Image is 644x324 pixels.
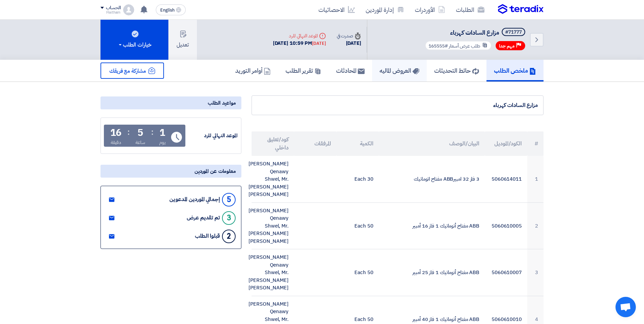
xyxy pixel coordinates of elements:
[151,126,153,138] div: :
[110,128,122,138] div: 16
[449,42,480,50] span: طلب عرض أسعار
[222,211,236,225] div: 3
[336,156,379,202] td: 30 Each
[222,193,236,206] div: 5
[485,202,527,249] td: 5060610005
[312,40,326,47] div: [DATE]
[156,4,186,15] button: English
[278,60,329,82] a: تقرير الطلب
[379,202,485,249] td: ABB مفتاح أتوماتيك 1 فاز 16 أمبير
[379,131,485,156] th: البيان/الوصف
[100,165,241,178] div: معلومات عن الموردين
[127,126,130,138] div: :
[434,67,479,74] h5: حائط التحديثات
[286,67,321,74] h5: تقرير الطلب
[187,132,238,140] div: الموعد النهائي للرد
[100,11,121,14] div: Haitham
[252,156,294,202] td: [PERSON_NAME] Qenawy Shwel, Mr. [PERSON_NAME] [PERSON_NAME]
[486,60,544,82] a: ملخص الطلب
[427,60,486,82] a: حائط التحديثات
[159,139,166,146] div: يوم
[424,28,527,37] h5: مزارع السادات كهرباء
[485,249,527,296] td: 5060610007
[222,230,236,243] div: 2
[337,32,361,39] div: صدرت في
[252,131,294,156] th: كود/تعليق داخلي
[117,41,151,49] div: خيارات الطلب
[336,67,365,74] h5: المحادثات
[498,4,544,14] img: Teradix logo
[160,8,174,13] span: English
[379,156,485,202] td: 3 فاز 32 امبيرABB مفتاح اتوماتيك
[123,4,134,15] img: profile_test.png
[450,2,490,18] a: الطلبات
[257,101,538,109] div: مزارع السادات كهرباء
[336,249,379,296] td: 50 Each
[485,156,527,202] td: 5060614011
[527,131,544,156] th: #
[252,202,294,249] td: [PERSON_NAME] Qenawy Shwel, Mr. [PERSON_NAME] [PERSON_NAME]
[294,131,336,156] th: المرفقات
[160,128,165,138] div: 1
[273,32,326,39] div: الموعد النهائي للرد
[137,128,143,138] div: 5
[109,67,146,75] span: مشاركة مع فريقك
[135,139,145,146] div: ساعة
[100,96,241,109] div: مواعيد الطلب
[252,249,294,296] td: [PERSON_NAME] Qenawy Shwel, Mr. [PERSON_NAME] [PERSON_NAME]
[337,39,361,47] div: [DATE]
[329,60,372,82] a: المحادثات
[273,39,326,47] div: [DATE] 10:59 PM
[169,196,220,203] div: إجمالي الموردين المدعوين
[380,67,419,74] h5: العروض الماليه
[527,249,544,296] td: 3
[450,28,499,37] span: مزارع السادات كهرباء
[235,67,271,74] h5: أوامر التوريد
[187,215,220,221] div: تم تقديم عرض
[336,202,379,249] td: 50 Each
[313,2,360,18] a: الاحصائيات
[485,131,527,156] th: الكود/الموديل
[615,297,636,317] div: Open chat
[228,60,278,82] a: أوامر التوريد
[499,43,515,49] span: مهم جدا
[494,67,536,74] h5: ملخص الطلب
[527,202,544,249] td: 2
[505,30,522,35] div: #71777
[360,2,409,18] a: إدارة الموردين
[106,5,121,11] div: الحساب
[379,249,485,296] td: ABB مفتاح أتوماتيك 1 فاز 25 أمبير
[195,233,220,239] div: قبلوا الطلب
[428,42,448,50] span: #165555
[168,20,197,60] button: تعديل
[409,2,450,18] a: الأوردرات
[336,131,379,156] th: الكمية
[111,139,121,146] div: دقيقة
[100,20,168,60] button: خيارات الطلب
[372,60,427,82] a: العروض الماليه
[527,156,544,202] td: 1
